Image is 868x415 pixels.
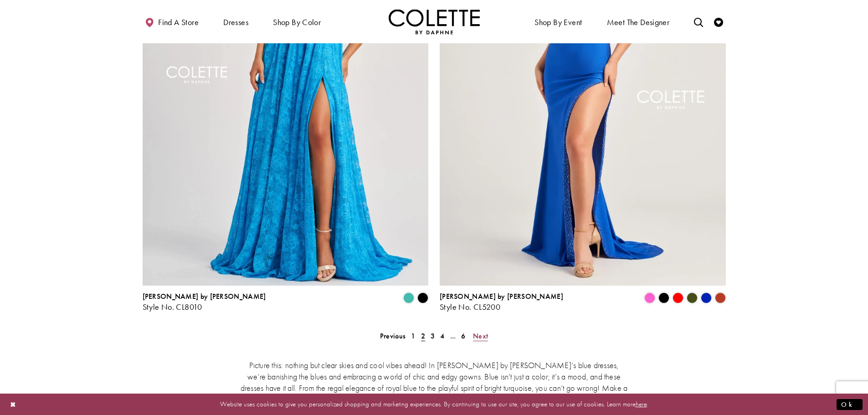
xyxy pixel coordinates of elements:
span: Shop By Event [532,9,584,34]
span: 3 [431,331,435,341]
i: Olive [687,292,698,303]
a: Check Wishlist [712,9,725,34]
a: Visit Home Page [389,9,480,34]
i: Neon Pink [644,292,655,303]
a: 6 [458,329,468,343]
span: Style No. CL5200 [440,302,500,312]
div: Colette by Daphne Style No. CL8010 [143,292,266,312]
span: Current page [418,329,428,343]
span: Shop By Event [534,18,582,27]
i: Sienna [715,292,726,303]
a: here [636,400,647,409]
span: Dresses [223,18,248,27]
a: Next Page [470,329,491,343]
i: Royal Blue [701,292,712,303]
i: Black [417,292,428,303]
i: Turquoise [403,292,414,303]
i: Black [658,292,669,303]
a: Meet the designer [605,9,672,34]
p: Website uses cookies to give you personalized shopping and marketing experiences. By continuing t... [66,398,802,410]
span: Next [473,331,488,341]
a: 4 [437,329,447,343]
span: 1 [411,331,415,341]
span: [PERSON_NAME] by [PERSON_NAME] [440,292,563,301]
span: Style No. CL8010 [143,302,202,312]
span: 4 [440,331,444,341]
div: Colette by Daphne Style No. CL5200 [440,292,563,312]
span: Dresses [221,9,251,34]
a: Toggle search [692,9,705,34]
i: Red [673,292,683,303]
a: 1 [408,329,418,343]
span: 6 [461,331,465,341]
img: Colette by Daphne [389,9,480,34]
span: ... [450,331,456,341]
span: Meet the designer [607,18,670,27]
a: Find a store [143,9,201,34]
span: Find a store [158,18,199,27]
a: Prev Page [377,329,408,343]
span: Previous [380,331,406,341]
a: ... [447,329,459,343]
button: Close Dialog [5,396,21,412]
p: Picture this: nothing but clear skies and cool vibes ahead! In [PERSON_NAME] by [PERSON_NAME]’s b... [241,359,628,405]
span: Shop by color [271,9,323,34]
button: Submit Dialog [837,399,863,410]
span: Shop by color [273,18,321,27]
span: 2 [421,331,425,341]
span: [PERSON_NAME] by [PERSON_NAME] [143,292,266,301]
a: 3 [428,329,437,343]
